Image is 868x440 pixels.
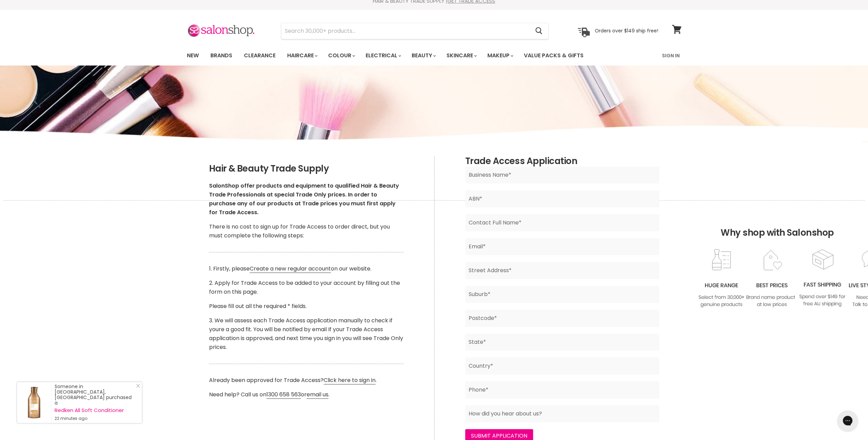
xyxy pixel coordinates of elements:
[266,391,301,399] a: 1300 658 563
[209,316,403,352] p: 3. We will assess each Trade Access application manually to check if youre a good fit. You will b...
[744,249,799,309] img: prices.jpg
[239,48,281,63] a: Clearance
[361,48,405,63] a: Electrical
[595,28,658,34] p: Orders over $149 ship free!
[530,23,548,39] button: Search
[209,181,403,217] p: SalonShop offer products and equipment to qualified Hair & Beauty Trade Professionals at special ...
[282,48,322,63] a: Haircare
[209,222,403,240] p: There is no cost to sign up for Trade Access to order direct, but you must complete the following...
[323,48,359,63] a: Colour
[209,264,403,273] p: 1. Firstly, please on our website.
[205,48,237,63] a: Brands
[250,265,331,273] a: Create a new regular account
[324,376,376,384] a: Click here to sign in
[209,376,403,385] p: Already been approved for Trade Access? .
[133,384,140,391] a: Close Notification
[209,390,403,399] p: Need help? Call us on or .
[658,48,684,63] a: Sign In
[834,408,861,433] iframe: Gorgias live chat messenger
[17,382,51,423] a: Visit product page
[209,164,403,174] h2: Hair & Beauty Trade Supply
[182,48,204,63] a: New
[136,384,140,388] svg: Close Icon
[209,302,403,311] p: Please fill out all the required * fields.
[182,46,623,65] ul: Main menu
[3,200,865,248] h2: Why shop with Salonshop
[482,48,517,63] a: Makeup
[441,48,481,63] a: Skincare
[694,249,749,309] img: range2_8cf790d4-220e-469f-917d-a18fed3854b6.jpg
[178,46,690,65] nav: Main
[465,156,659,166] h2: Trade Access Application
[281,23,548,39] form: Product
[55,384,135,421] div: Someone in [GEOGRAPHIC_DATA], [GEOGRAPHIC_DATA] purchased a
[519,48,589,63] a: Value Packs & Gifts
[281,23,530,39] input: Search
[407,48,440,63] a: Beauty
[795,248,850,308] img: fast.jpg
[209,279,403,296] p: 2. Apply for Trade Access to be added to your account by filling out the form on this page.
[55,408,135,413] a: Redken All Soft Conditioner
[55,416,135,421] small: 22 minutes ago
[307,391,328,399] a: email us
